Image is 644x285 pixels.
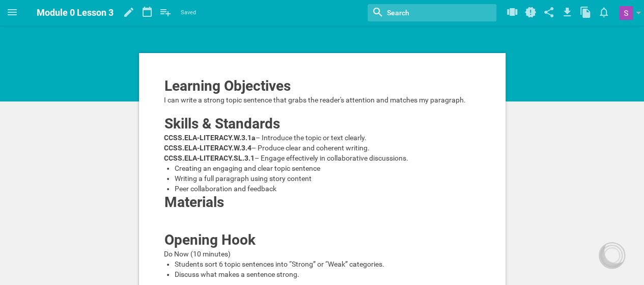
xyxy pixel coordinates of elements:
span: CCSS.ELA-LITERACY.W.3.1a [164,134,256,142]
span: – Produce clear and coherent writing. [251,144,370,152]
span: Creating an engaging and clear topic sentence [175,164,320,172]
span: Peer collaboration and feedback [175,185,276,193]
span: Saved [181,8,196,18]
span: – Engage effectively in collaborative discussions. [255,154,408,162]
span: Students sort 6 topic sentences into “Strong” or “Weak” categories. [175,260,384,268]
span: CCSS.ELA-LITERACY.W.3.4 [164,144,251,152]
span: Learning Objectives [164,77,291,94]
span: Module 0 Lesson 3 [37,7,114,18]
span: Writing a full paragraph using story content [175,174,312,183]
span: CCSS.ELA-LITERACY.SL.3.1 [164,154,255,162]
span: Skills & Standards [164,115,280,132]
span: Do Now (10 minutes) [164,250,231,258]
span: Opening Hook [164,231,256,248]
span: – Introduce the topic or text clearly. [256,134,367,142]
span: I can write a strong topic sentence that grabs the reader's attention and matches my paragraph. [164,96,466,104]
input: Search [386,6,463,19]
span: Materials [164,194,224,211]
